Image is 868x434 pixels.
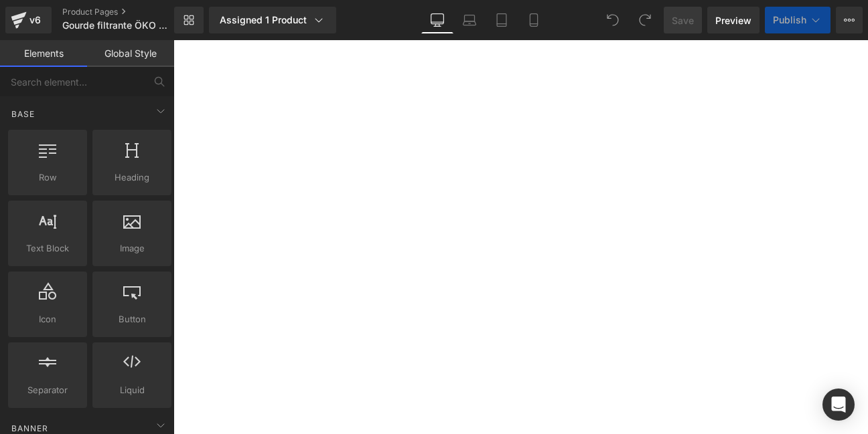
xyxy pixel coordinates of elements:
[12,383,83,397] span: Separator
[12,312,83,326] span: Icon
[773,15,806,25] span: Publish
[822,389,855,421] div: Open Intercom Messenger
[599,7,626,33] button: Undo
[96,171,167,185] span: Heading
[453,7,486,33] a: Laptop
[27,11,44,29] div: v6
[87,40,174,67] a: Global Style
[672,13,694,27] span: Save
[765,7,830,33] button: Publish
[632,7,658,33] button: Redo
[486,7,518,33] a: Tablet
[96,383,167,397] span: Liquid
[12,241,83,255] span: Text Block
[5,7,52,33] a: v6
[174,7,204,33] a: New Library
[62,7,196,17] a: Product Pages
[10,108,36,120] span: Base
[707,7,759,33] a: Preview
[518,7,550,33] a: Mobile
[836,7,863,33] button: More
[220,13,325,27] div: Assigned 1 Product
[421,7,453,33] a: Desktop
[96,241,167,255] span: Image
[715,13,751,27] span: Preview
[62,20,171,31] span: Gourde filtrante ÖKO x OM [DATE]
[12,171,83,185] span: Row
[96,312,167,326] span: Button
